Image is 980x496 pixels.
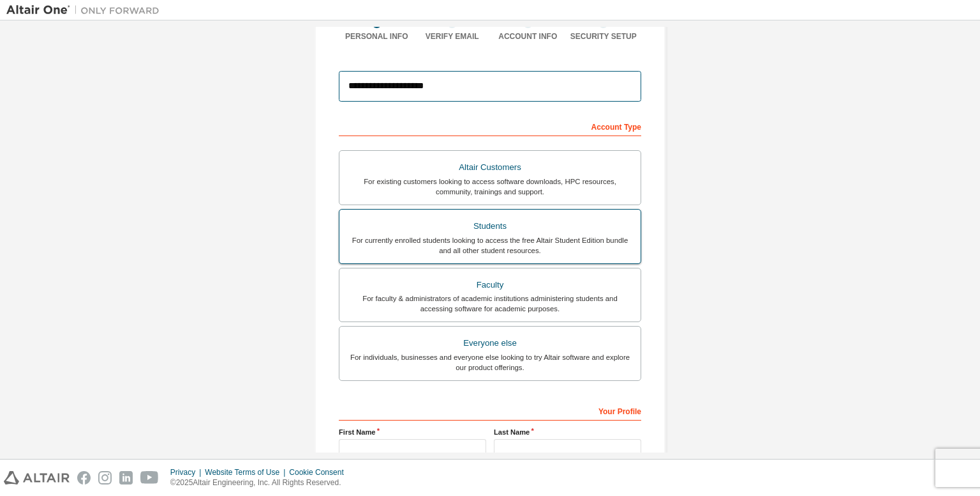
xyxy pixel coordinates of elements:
[6,4,166,17] img: Altair One
[566,31,642,42] div: Security Setup
[347,235,633,256] div: For currently enrolled students looking to access the free Altair Student Edition bundle and all ...
[119,471,133,484] img: linkedin.svg
[347,334,633,352] div: Everyone else
[170,477,352,488] p: © 2025 Altair Engineering, Inc. All Rights Reserved.
[77,471,91,484] img: facebook.svg
[170,467,205,477] div: Privacy
[339,31,415,42] div: Personal Info
[140,471,159,484] img: youtube.svg
[347,276,633,294] div: Faculty
[490,31,566,42] div: Account Info
[415,31,491,42] div: Verify Email
[339,400,641,421] div: Your Profile
[98,471,112,484] img: instagram.svg
[347,159,633,176] div: Altair Customers
[347,352,633,373] div: For individuals, businesses and everyone else looking to try Altair software and explore our prod...
[347,293,633,314] div: For faculty & administrators of academic institutions administering students and accessing softwa...
[205,467,289,477] div: Website Terms of Use
[4,471,70,484] img: altair_logo.svg
[347,217,633,235] div: Students
[339,116,641,136] div: Account Type
[494,427,641,437] label: Last Name
[339,427,486,437] label: First Name
[347,176,633,197] div: For existing customers looking to access software downloads, HPC resources, community, trainings ...
[289,467,351,477] div: Cookie Consent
